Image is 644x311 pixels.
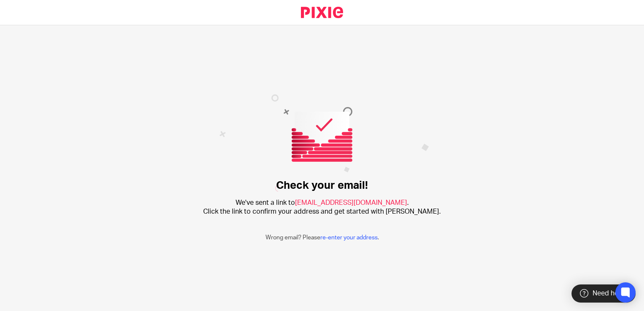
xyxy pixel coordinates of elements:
[266,233,379,242] p: Wrong email? Please .
[203,198,441,217] h2: We've sent a link to . Click the link to confirm your address and get started with [PERSON_NAME].
[320,235,378,241] a: re-enter your address
[219,94,429,192] img: Confirm email image
[295,199,407,206] span: [EMAIL_ADDRESS][DOMAIN_NAME]
[276,179,368,192] h1: Check your email!
[572,284,636,303] div: Need help?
